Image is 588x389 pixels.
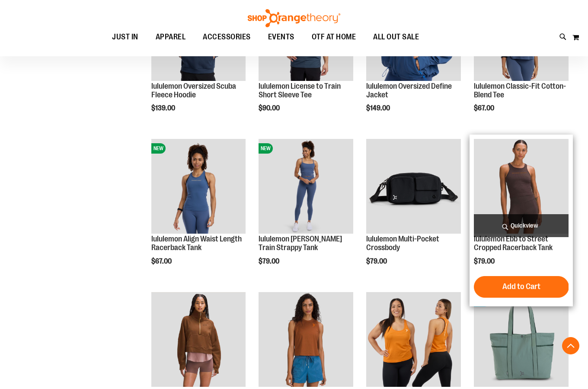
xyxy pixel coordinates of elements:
div: product [147,135,250,287]
span: $139.00 [151,104,176,112]
span: $67.00 [151,257,173,265]
a: lululemon Multi-Pocket Crossbody [366,235,439,252]
a: lululemon [PERSON_NAME] Train Strappy Tank [259,235,342,252]
span: $67.00 [474,104,495,112]
img: lululemon Daily Multi-Pocket Tote [474,292,569,387]
span: APPAREL [156,27,186,47]
a: lululemon Align Waist Length Racerback TankNEW [151,139,246,235]
span: NEW [151,143,166,154]
span: OTF AT HOME [312,27,356,47]
a: lululemon Daily Multi-Pocket ToteSALE [474,292,569,388]
span: ALL OUT SALE [373,27,419,47]
img: lululemon Classic-Fit Cotton Blend Tank [259,292,353,387]
span: $149.00 [366,104,391,112]
a: lululemon Scuba Oversized Funnel Neck Half Zip [151,292,246,388]
button: Add to Cart [474,276,569,298]
span: Add to Cart [502,282,540,291]
a: lululemon Wunder Train Strappy TankNEW [259,139,353,235]
span: JUST IN [112,27,138,47]
a: lululemon Ebb to Street Cropped Racerback Tank [474,139,569,235]
span: $79.00 [259,257,281,265]
span: $79.00 [366,257,388,265]
a: lululemon Oversized Scuba Fleece Hoodie [151,82,236,99]
img: lululemon Wunder Train Strappy Tank [259,139,353,234]
a: lululemon Ebb to Street Cropped Racerback Tank [474,235,553,252]
span: $90.00 [259,104,281,112]
img: Shop Orangetheory [246,9,342,27]
span: EVENTS [268,27,294,47]
a: lululemon Align Waist Length Racerback Tank [151,235,242,252]
a: lululemon Classic-Fit Cotton-Blend Tee [474,82,566,99]
a: lululemon Multi-Pocket Crossbody [366,139,461,235]
button: Back To Top [562,337,579,354]
a: lululemon Classic-Fit Cotton Blend Tank [259,292,353,388]
span: NEW [259,143,273,154]
div: product [254,135,358,287]
img: lululemon Swiftly Tech Racerback 2.0 [366,292,461,387]
img: lululemon Align Waist Length Racerback Tank [151,139,246,234]
a: lululemon Swiftly Tech Racerback 2.0 [366,292,461,388]
img: lululemon Scuba Oversized Funnel Neck Half Zip [151,292,246,387]
div: product [470,135,573,306]
a: lululemon Oversized Define Jacket [366,82,452,99]
span: ACCESSORIES [203,27,251,47]
img: lululemon Ebb to Street Cropped Racerback Tank [474,139,569,234]
span: $79.00 [474,257,496,265]
a: lululemon License to Train Short Sleeve Tee [259,82,341,99]
img: lululemon Multi-Pocket Crossbody [366,139,461,234]
a: Quickview [474,214,569,237]
div: product [362,135,465,287]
